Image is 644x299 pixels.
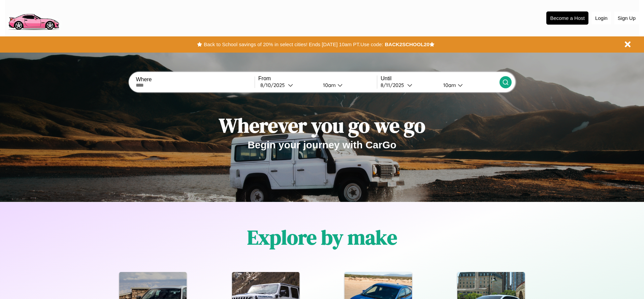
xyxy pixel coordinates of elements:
label: Until [381,76,499,82]
button: Login [592,12,611,24]
label: From [258,76,377,82]
button: 8/10/2025 [258,82,318,89]
button: 10am [318,82,377,89]
button: Become a Host [546,11,588,25]
div: 10am [440,82,458,88]
h1: Explore by make [247,223,397,251]
label: Where [136,77,254,83]
img: logo [5,3,62,32]
button: Back to School savings of 20% in select cities! Ends [DATE] 10am PT.Use code: [202,40,385,49]
button: 10am [438,82,499,89]
b: BACK2SCHOOL20 [385,41,429,47]
div: 8 / 10 / 2025 [260,82,288,88]
div: 10am [320,82,337,88]
button: Sign Up [614,12,639,24]
div: 8 / 11 / 2025 [381,82,407,88]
